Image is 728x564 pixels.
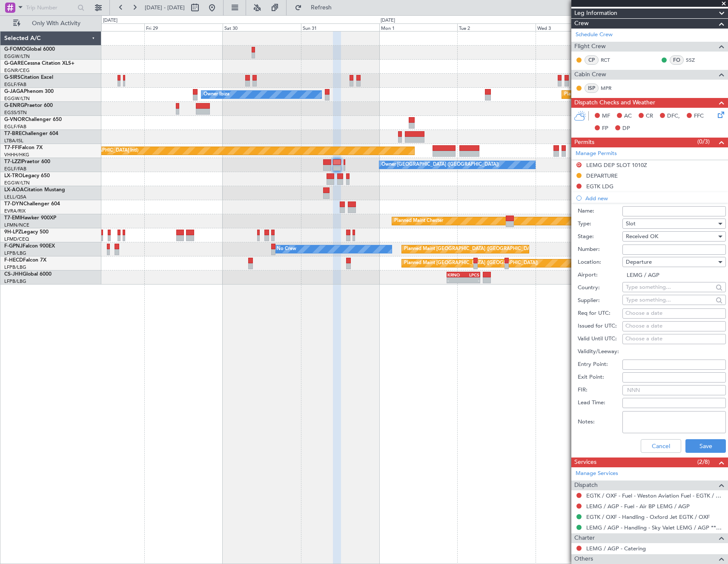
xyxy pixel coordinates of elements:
[4,272,23,277] span: CS-JHH
[381,158,499,171] div: Owner [GEOGRAPHIC_DATA] ([GEOGRAPHIC_DATA])
[625,309,723,318] div: Choose a date
[4,258,46,263] a: F-HECDFalcon 7X
[578,245,622,254] label: Number:
[694,112,704,121] span: FFC
[22,20,90,26] span: Only With Activity
[646,112,653,121] span: CR
[4,124,26,130] a: EGLF/FAB
[578,399,622,407] label: Lead Time:
[626,258,652,266] span: Departure
[4,222,29,228] a: LFMN/NCE
[394,215,443,227] div: Planned Maint Chester
[697,458,710,466] span: (2/8)
[144,23,223,31] div: Fri 29
[586,492,724,499] a: EGTK / OXF - Fuel - Weston Aviation Fuel - EGTK / OXF
[4,250,26,256] a: LFPB/LBG
[4,180,30,186] a: EGGW/LTN
[578,360,622,369] label: Entry Point:
[578,220,622,228] label: Type:
[574,9,617,18] span: Leg Information
[4,244,55,249] a: F-GPNJFalcon 900EX
[585,83,599,93] div: ISP
[4,173,50,178] a: LX-TROLegacy 650
[4,89,54,94] a: G-JAGAPhenom 300
[4,230,21,235] span: 9H-LPZ
[578,296,622,305] label: Supplier:
[203,88,229,101] div: Owner Ibiza
[574,533,595,543] span: Charter
[574,138,594,147] span: Permits
[574,19,589,29] span: Crew
[586,161,647,169] div: LEMG DEP SLOT 1010Z
[578,322,622,331] label: Issued for UTC:
[4,89,24,94] span: G-JAGA
[578,335,622,343] label: Valid Until UTC:
[586,172,618,179] div: DEPARTURE
[641,439,681,453] button: Cancel
[670,55,684,65] div: FO
[4,53,30,60] a: EGGW/LTN
[576,469,618,478] a: Manage Services
[622,124,630,133] span: DP
[574,481,598,490] span: Dispatch
[4,61,24,66] span: G-GARE
[277,243,296,256] div: No Crew
[4,187,65,193] a: LX-AOACitation Mustang
[4,166,26,172] a: EGLF/FAB
[4,131,22,136] span: T7-BRE
[9,17,92,30] button: Only With Activity
[404,243,538,256] div: Planned Maint [GEOGRAPHIC_DATA] ([GEOGRAPHIC_DATA])
[291,1,342,14] button: Refresh
[578,284,622,292] label: Country:
[4,67,30,74] a: EGNR/CEG
[26,1,75,14] input: Trip Number
[625,322,723,331] div: Choose a date
[4,75,53,80] a: G-SIRSCitation Excel
[304,5,339,11] span: Refresh
[4,244,23,249] span: F-GPNJ
[4,47,55,52] a: G-FOMOGlobal 6000
[576,31,613,39] a: Schedule Crew
[4,145,19,150] span: T7-FFI
[4,278,26,285] a: LFPB/LBG
[625,335,723,343] div: Choose a date
[4,131,58,136] a: T7-BREChallenger 604
[4,61,75,66] a: G-GARECessna Citation XLS+
[564,88,698,101] div: Planned Maint [GEOGRAPHIC_DATA] ([GEOGRAPHIC_DATA])
[4,159,50,164] a: T7-LZZIPraetor 600
[626,220,636,227] span: Slot
[586,503,690,510] a: LEMG / AGP - Fuel - Air BP LEMG / AGP
[4,272,52,277] a: CS-JHHGlobal 6000
[602,124,608,133] span: FP
[536,23,614,31] div: Wed 3
[574,458,596,467] span: Services
[4,236,29,242] a: LFMD/CEQ
[4,159,22,164] span: T7-LZZI
[578,258,622,267] label: Location:
[585,55,599,65] div: CP
[574,98,655,108] span: Dispatch Checks and Weather
[576,150,617,158] a: Manage Permits
[586,183,613,190] div: EGTK LDG
[457,23,536,31] div: Tue 2
[145,4,185,12] span: [DATE] - [DATE]
[379,23,458,31] div: Mon 1
[4,194,26,200] a: LELL/QSA
[586,524,724,531] a: LEMG / AGP - Handling - Sky Valet LEMG / AGP ***My Handling***
[578,271,622,279] label: Airport:
[578,386,622,394] label: FIR:
[103,17,118,24] div: [DATE]
[578,418,622,426] label: Notes:
[626,294,713,306] input: Type something...
[4,47,26,52] span: G-FOMO
[586,513,710,521] a: EGTK / OXF - Handling - Oxford Jet EGTK / OXF
[447,278,464,283] div: -
[4,138,23,144] a: LTBA/ISL
[4,117,25,122] span: G-VNOR
[626,281,713,294] input: Type something...
[464,272,480,277] div: LPCS
[578,373,622,382] label: Exit Point:
[4,152,29,158] a: VHHH/HKG
[578,233,622,241] label: Stage:
[404,257,538,270] div: Planned Maint [GEOGRAPHIC_DATA] ([GEOGRAPHIC_DATA])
